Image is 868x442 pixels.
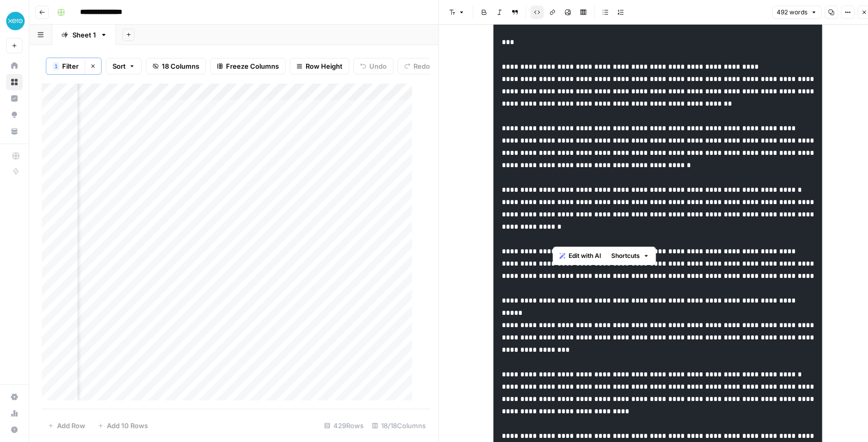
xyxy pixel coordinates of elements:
[607,249,653,263] button: Shortcuts
[106,58,142,74] button: Sort
[368,417,430,434] div: 18/18 Columns
[772,6,821,19] button: 492 words
[6,8,23,34] button: Workspace: XeroOps
[6,421,23,438] button: Help + Support
[353,58,393,74] button: Undo
[320,417,368,434] div: 429 Rows
[52,25,116,45] a: Sheet 1
[306,61,343,71] span: Row Height
[6,90,23,107] a: Insights
[6,12,25,30] img: XeroOps Logo
[398,58,437,74] button: Redo
[54,62,58,70] span: 1
[6,74,23,90] a: Browse
[290,58,349,74] button: Row Height
[6,405,23,421] a: Usage
[413,61,430,71] span: Redo
[555,249,605,263] button: Edit with AI
[6,107,23,123] a: Opportunities
[91,417,154,434] button: Add 10 Rows
[6,57,23,74] a: Home
[210,58,286,74] button: Freeze Columns
[112,61,126,71] span: Sort
[777,8,807,17] span: 492 words
[107,420,148,431] span: Add 10 Rows
[6,123,23,139] a: Your Data
[569,251,601,260] span: Edit with AI
[72,30,96,40] div: Sheet 1
[369,61,387,71] span: Undo
[62,61,79,71] span: Filter
[146,58,206,74] button: 18 Columns
[53,62,59,70] div: 1
[57,420,85,431] span: Add Row
[226,61,279,71] span: Freeze Columns
[42,417,91,434] button: Add Row
[162,61,199,71] span: 18 Columns
[46,58,85,74] button: 1Filter
[611,251,640,260] span: Shortcuts
[6,389,23,405] a: Settings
